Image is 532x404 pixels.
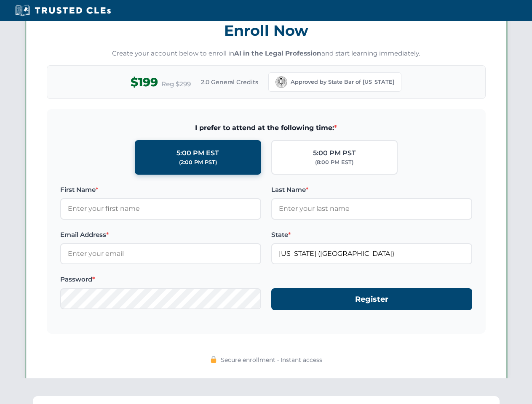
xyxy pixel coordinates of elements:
[271,230,472,240] label: State
[201,77,258,87] span: 2.0 General Credits
[179,158,217,167] div: (2:00 PM PST)
[271,288,472,311] button: Register
[60,122,472,133] span: I prefer to attend at the following time:
[47,17,486,44] h3: Enroll Now
[161,79,191,89] span: Reg $299
[234,49,321,57] strong: AI in the Legal Profession
[271,198,472,219] input: Enter your last name
[60,185,261,195] label: First Name
[275,76,287,88] img: California Bar
[221,355,322,364] span: Secure enrollment • Instant access
[60,198,261,219] input: Enter your first name
[271,185,472,195] label: Last Name
[271,243,472,264] input: California (CA)
[131,73,158,92] span: $199
[60,243,261,264] input: Enter your email
[60,230,261,240] label: Email Address
[313,148,356,159] div: 5:00 PM PST
[13,4,113,17] img: Trusted CLEs
[60,274,261,284] label: Password
[315,158,353,167] div: (8:00 PM EST)
[47,49,486,58] p: Create your account below to enroll in and start learning immediately.
[176,148,219,159] div: 5:00 PM EST
[291,78,394,86] span: Approved by State Bar of [US_STATE]
[210,356,217,363] img: 🔒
